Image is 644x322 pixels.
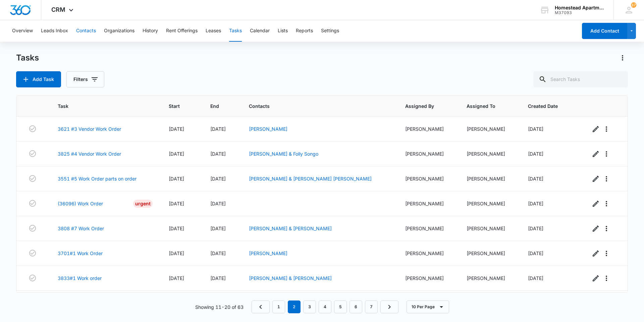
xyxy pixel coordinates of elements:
[169,275,184,281] span: [DATE]
[405,103,441,110] span: Assigned By
[195,304,244,311] p: Showing 11-20 of 63
[169,126,184,132] span: [DATE]
[169,201,184,206] span: [DATE]
[169,226,184,231] span: [DATE]
[58,200,103,207] a: (36096) Work Order
[210,176,226,182] span: [DATE]
[210,226,226,231] span: [DATE]
[272,300,285,313] a: Page 1
[528,176,543,182] span: [DATE]
[252,300,398,313] nav: Pagination
[169,176,184,182] span: [DATE]
[528,103,565,110] span: Created Date
[405,150,450,157] div: [PERSON_NAME]
[249,275,332,281] a: [PERSON_NAME] & [PERSON_NAME]
[58,125,121,132] a: 3621 #3 Vendor Work Order
[407,300,449,313] button: 10 Per Page
[210,103,223,110] span: End
[169,250,184,256] span: [DATE]
[143,20,158,42] button: History
[528,226,543,231] span: [DATE]
[321,20,339,42] button: Settings
[528,201,543,206] span: [DATE]
[278,20,288,42] button: Lists
[12,20,33,42] button: Overview
[58,250,103,257] a: 3701#1 Work Order
[467,250,512,257] div: [PERSON_NAME]
[467,103,502,110] span: Assigned To
[166,20,198,42] button: Rent Offerings
[631,2,636,8] span: 37
[405,225,450,232] div: [PERSON_NAME]
[319,300,331,313] a: Page 4
[249,250,287,256] a: [PERSON_NAME]
[58,150,121,157] a: 3825 #4 Vendor Work Order
[249,151,318,157] a: [PERSON_NAME] & Folly Songo
[169,151,184,157] span: [DATE]
[250,20,270,42] button: Calendar
[210,250,226,256] span: [DATE]
[617,52,628,63] button: Actions
[528,126,543,132] span: [DATE]
[41,20,68,42] button: Leads Inbox
[467,225,512,232] div: [PERSON_NAME]
[405,200,450,207] div: [PERSON_NAME]
[16,53,39,63] h1: Tasks
[58,225,104,232] a: 3808 #7 Work Order
[631,2,636,8] div: notifications count
[334,300,347,313] a: Page 5
[249,176,372,182] a: [PERSON_NAME] & [PERSON_NAME] [PERSON_NAME]
[76,20,96,42] button: Contacts
[249,226,332,231] a: [PERSON_NAME] & [PERSON_NAME]
[467,125,512,132] div: [PERSON_NAME]
[58,175,137,182] a: 3551 #5 Work Order parts on order
[210,275,226,281] span: [DATE]
[467,150,512,157] div: [PERSON_NAME]
[528,275,543,281] span: [DATE]
[365,300,378,313] a: Page 7
[303,300,316,313] a: Page 3
[58,103,143,110] span: Task
[296,20,313,42] button: Reports
[380,300,398,313] a: Next Page
[66,71,104,87] button: Filters
[252,300,270,313] a: Previous Page
[405,275,450,282] div: [PERSON_NAME]
[210,151,226,157] span: [DATE]
[169,103,184,110] span: Start
[350,300,362,313] a: Page 6
[249,126,287,132] a: [PERSON_NAME]
[405,125,450,132] div: [PERSON_NAME]
[555,5,604,10] div: account name
[104,20,135,42] button: Organizations
[405,175,450,182] div: [PERSON_NAME]
[467,275,512,282] div: [PERSON_NAME]
[58,275,102,282] a: 3833#1 Work order
[528,151,543,157] span: [DATE]
[16,71,61,87] button: Add Task
[582,23,627,39] button: Add Contact
[133,200,153,208] div: Urgent
[288,300,301,313] em: 2
[555,10,604,15] div: account id
[528,250,543,256] span: [DATE]
[405,250,450,257] div: [PERSON_NAME]
[229,20,242,42] button: Tasks
[51,6,65,13] span: CRM
[206,20,221,42] button: Leases
[210,201,226,206] span: [DATE]
[533,71,628,87] input: Search Tasks
[210,126,226,132] span: [DATE]
[467,175,512,182] div: [PERSON_NAME]
[467,200,512,207] div: [PERSON_NAME]
[249,103,379,110] span: Contacts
